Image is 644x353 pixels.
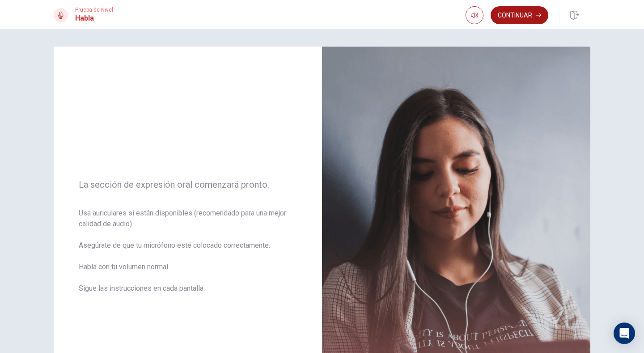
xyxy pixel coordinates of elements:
h1: Habla [75,13,113,24]
span: La sección de expresión oral comenzará pronto. [79,179,297,190]
span: Usa auriculares si están disponibles (recomendado para una mejor calidad de audio). Asegúrate de ... [79,208,297,305]
button: Continuar [491,6,548,24]
span: Prueba de Nivel [75,7,113,13]
div: Open Intercom Messenger [614,323,635,344]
